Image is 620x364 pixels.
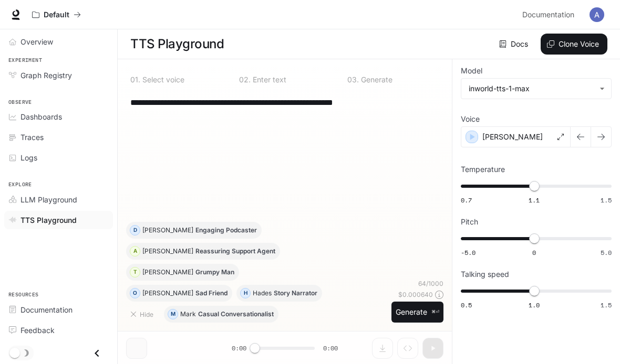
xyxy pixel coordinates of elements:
span: 5.0 [601,248,612,257]
p: ⌘⏎ [431,309,439,315]
p: Select voice [140,76,184,83]
a: Logs [4,148,113,167]
a: Docs [497,34,532,55]
p: Hades [253,290,272,296]
div: M [168,306,178,323]
button: T[PERSON_NAME]Grumpy Man [126,264,239,281]
div: inworld-tts-1-max [469,83,594,94]
button: HHadesStory Narrator [236,285,322,302]
p: [PERSON_NAME] [142,269,193,275]
p: Pitch [461,218,478,226]
button: Close drawer [85,342,109,364]
span: Traces [20,132,44,143]
p: [PERSON_NAME] [142,227,193,233]
span: 0.5 [461,301,472,309]
span: Logs [20,152,37,163]
p: $ 0.000640 [398,290,433,299]
button: Generate⌘⏎ [391,302,443,323]
a: Documentation [4,301,113,319]
p: Story Narrator [274,290,317,296]
span: Dark mode toggle [9,347,20,358]
h1: TTS Playground [130,34,224,55]
p: [PERSON_NAME] [142,248,193,254]
p: Temperature [461,166,505,173]
p: Enter text [251,76,286,83]
span: 1.5 [601,301,612,309]
div: D [130,222,140,239]
p: 0 2 . [239,76,251,83]
div: H [241,285,250,302]
button: A[PERSON_NAME]Reassuring Support Agent [126,243,280,260]
span: TTS Playground [20,215,77,226]
p: Voice [461,115,480,123]
p: [PERSON_NAME] [482,132,543,142]
span: 0 [532,248,536,257]
a: Overview [4,33,113,51]
span: Documentation [522,8,574,22]
p: Talking speed [461,271,509,278]
span: Feedback [20,325,55,336]
p: Default [44,10,69,19]
span: -5.0 [461,248,476,257]
a: LLM Playground [4,190,113,209]
span: 1.5 [601,196,612,205]
a: Dashboards [4,108,113,126]
span: Graph Registry [20,70,72,81]
a: Traces [4,128,113,146]
p: Model [461,67,482,74]
p: Generate [359,76,392,83]
p: Reassuring Support Agent [195,248,275,254]
span: Documentation [20,304,73,315]
p: [PERSON_NAME] [142,290,193,296]
span: LLM Playground [20,194,77,205]
span: 1.0 [529,301,540,309]
button: Clone Voice [541,34,607,55]
button: Hide [126,306,160,323]
span: Overview [20,36,53,47]
p: 0 1 . [130,76,140,83]
button: User avatar [586,4,607,25]
div: O [130,285,140,302]
p: Engaging Podcaster [195,227,257,233]
button: O[PERSON_NAME]Sad Friend [126,285,232,302]
button: D[PERSON_NAME]Engaging Podcaster [126,222,262,239]
div: inworld-tts-1-max [461,79,611,99]
p: 64 / 1000 [418,279,443,288]
button: All workspaces [27,4,86,25]
p: 0 3 . [347,76,359,83]
div: T [130,264,140,281]
span: 1.1 [529,196,540,205]
span: 0.7 [461,196,472,205]
button: MMarkCasual Conversationalist [164,306,278,323]
p: Sad Friend [195,290,228,296]
a: Documentation [518,4,582,25]
p: Casual Conversationalist [198,311,274,317]
a: Feedback [4,321,113,339]
img: User avatar [590,7,604,22]
div: A [130,243,140,260]
span: Dashboards [20,111,62,122]
a: Graph Registry [4,66,113,84]
a: TTS Playground [4,211,113,229]
p: Grumpy Man [195,269,234,275]
p: Mark [180,311,196,317]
